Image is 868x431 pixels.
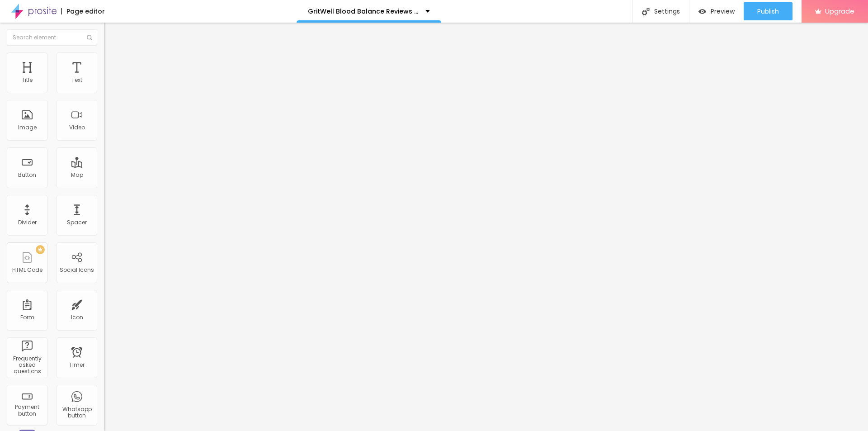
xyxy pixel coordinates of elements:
[59,406,94,419] div: Whatsapp button
[12,267,42,273] div: HTML Code
[20,314,34,321] div: Form
[67,219,87,226] div: Spacer
[18,124,37,131] div: Image
[18,172,36,178] div: Button
[71,172,83,178] div: Map
[825,7,854,15] span: Upgrade
[689,2,744,20] button: Preview
[744,2,793,20] button: Publish
[61,8,105,14] div: Page editor
[757,8,779,15] span: Publish
[642,8,650,15] img: Icone
[71,77,82,83] div: Text
[69,362,85,368] div: Timer
[71,314,83,321] div: Icon
[22,77,33,83] div: Title
[7,29,97,46] input: Search element
[308,8,419,14] p: GritWell Blood Balance Reviews 2025
[87,35,92,40] img: Icone
[9,404,45,417] div: Payment button
[60,267,94,273] div: Social Icons
[18,219,37,226] div: Divider
[9,355,45,375] div: Frequently asked questions
[711,8,735,15] span: Preview
[69,124,85,131] div: Video
[698,8,706,15] img: view-1.svg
